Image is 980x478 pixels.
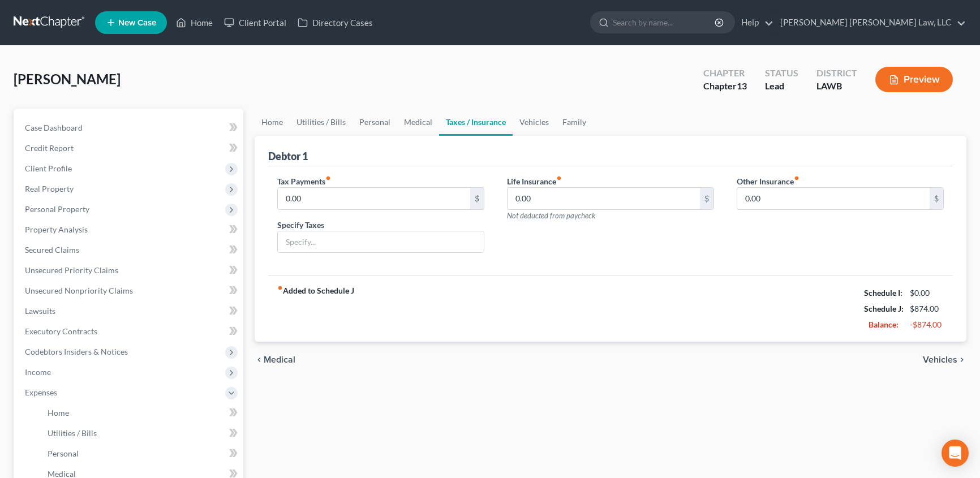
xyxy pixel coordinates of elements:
strong: Added to Schedule J [277,285,354,333]
a: Case Dashboard [16,118,243,138]
a: Help [736,12,773,33]
button: Vehicles chevron_right [923,355,966,364]
div: $0.00 [910,287,944,299]
span: Unsecured Priority Claims [25,265,118,275]
div: Chapter [703,67,747,80]
div: -$874.00 [910,319,944,330]
span: [PERSON_NAME] [14,71,121,87]
a: Medical [397,109,439,136]
span: Personal Property [25,204,89,214]
span: 13 [737,80,747,91]
div: Chapter [703,80,747,93]
span: Personal [48,449,79,458]
div: $ [470,188,484,209]
div: Open Intercom Messenger [942,440,969,467]
a: Client Portal [218,12,292,33]
span: Utilities / Bills [48,428,97,438]
label: Tax Payments [277,175,331,187]
a: Personal [353,109,397,136]
input: -- [508,188,700,209]
strong: Balance: [869,320,899,329]
a: Directory Cases [292,12,379,33]
a: Secured Claims [16,240,243,260]
i: fiber_manual_record [277,285,283,291]
span: Vehicles [923,355,957,364]
span: Unsecured Nonpriority Claims [25,286,133,295]
div: LAWB [816,80,857,93]
span: Case Dashboard [25,123,83,132]
a: Family [556,109,593,136]
strong: Schedule I: [864,288,902,298]
div: $ [700,188,713,209]
span: Medical [264,355,295,364]
a: Executory Contracts [16,321,243,342]
i: chevron_left [255,355,264,364]
span: Lawsuits [25,306,55,316]
a: Taxes / Insurance [439,109,513,136]
input: Specify... [278,231,484,253]
span: Codebtors Insiders & Notices [25,347,128,356]
input: -- [278,188,470,209]
button: Preview [875,67,953,92]
div: $ [930,188,943,209]
input: Search by name... [613,12,716,33]
a: Property Analysis [16,219,243,240]
label: Life Insurance [507,175,562,187]
a: Home [170,12,218,33]
a: Credit Report [16,138,243,158]
span: Secured Claims [25,245,79,255]
button: chevron_left Medical [255,355,295,364]
span: Expenses [25,387,57,397]
a: Home [38,403,243,423]
span: Executory Contracts [25,326,97,336]
a: Home [255,109,290,136]
a: Vehicles [513,109,556,136]
span: Home [48,408,69,417]
span: New Case [118,19,156,27]
i: fiber_manual_record [325,175,331,181]
label: Specify Taxes [277,219,324,231]
input: -- [737,188,930,209]
a: Personal [38,443,243,464]
a: Utilities / Bills [290,109,353,136]
div: Debtor 1 [268,149,308,163]
div: $874.00 [910,303,944,315]
a: Utilities / Bills [38,423,243,443]
div: District [816,67,857,80]
span: Client Profile [25,163,72,173]
i: fiber_manual_record [794,175,800,181]
a: Unsecured Priority Claims [16,260,243,281]
i: fiber_manual_record [556,175,562,181]
span: Real Property [25,184,74,193]
span: Property Analysis [25,225,88,234]
span: Not deducted from paycheck [507,211,595,220]
i: chevron_right [957,355,966,364]
span: Income [25,367,51,377]
div: Lead [765,80,798,93]
a: Unsecured Nonpriority Claims [16,281,243,301]
strong: Schedule J: [864,304,904,313]
label: Other Insurance [737,175,800,187]
div: Status [765,67,798,80]
span: Credit Report [25,143,74,153]
a: Lawsuits [16,301,243,321]
a: [PERSON_NAME] [PERSON_NAME] Law, LLC [775,12,966,33]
